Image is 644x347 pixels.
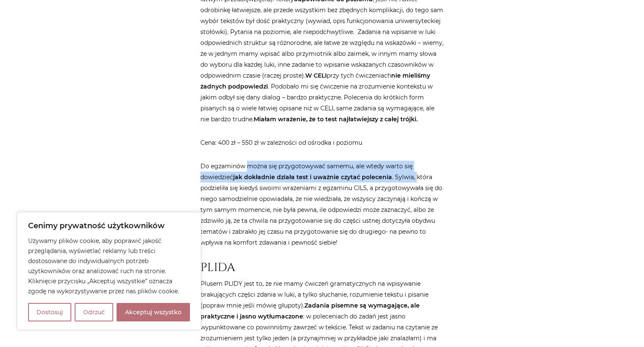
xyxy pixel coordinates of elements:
p: Cenimy prywatność użytkowników [28,221,190,231]
button: Odrzuć [75,303,113,321]
p: Cena: 400 zł – 550 zł w zależności od ośrodka i poziomu [200,137,444,148]
strong: jak dokładnie działa test i uważnie czytać polecenia [233,173,392,181]
h2: PLIDA [200,261,444,275]
button: Dostosuj [28,303,71,321]
strong: Miałam wrażenie, że to test najłatwiejszy z całej trójki. [254,115,418,123]
p: Używamy plików cookie, aby poprawić jakość przeglądania, wyświetlać reklamy lub treści dostosowan... [28,236,190,296]
button: Akceptuj wszystko [117,303,190,321]
strong: Zadania pisemne są wymagające, ale praktyczne i jasno wytłumaczone [200,302,420,320]
strong: W CELI [305,72,327,79]
p: Do egzaminów można się przygotowywać samemu, ale wtedy warto się dowiedzieć . Sylwia, która podzi... [200,161,444,248]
